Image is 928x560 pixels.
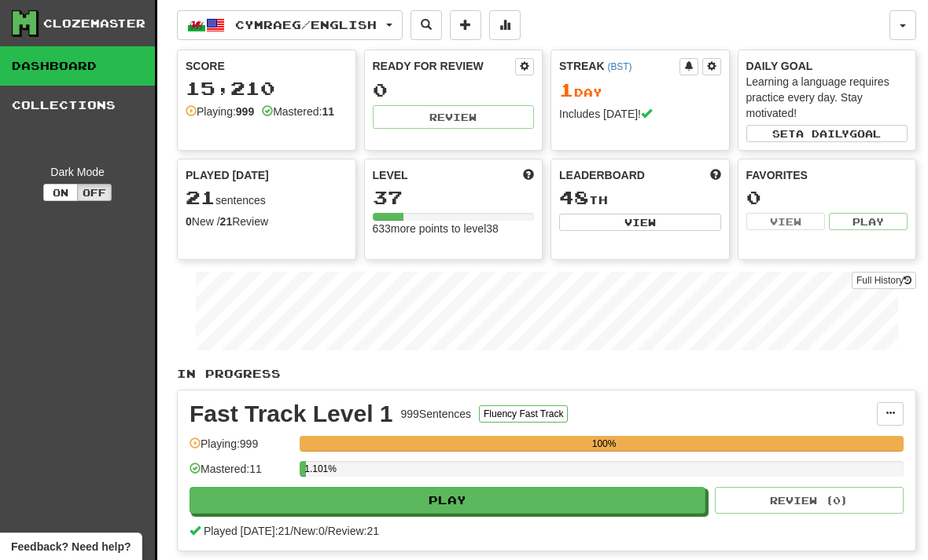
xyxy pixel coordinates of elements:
[479,405,568,423] button: Fluency Fast Track
[373,105,535,129] button: Review
[559,186,589,208] span: 48
[746,213,825,230] button: View
[746,188,908,207] div: 0
[11,539,131,555] span: Open feedback widget
[559,79,574,101] span: 1
[186,214,348,229] div: New / Review
[293,525,325,537] span: New: 0
[411,10,442,40] button: Search sentences
[401,406,472,422] div: 999 Sentences
[559,106,721,122] div: Includes [DATE]!
[559,214,721,231] button: View
[290,525,293,537] span: /
[220,215,233,228] strong: 21
[177,366,916,382] p: In Progress
[373,58,516,74] div: Ready for Review
[746,125,908,142] button: Seta dailygoal
[304,461,306,477] div: 1.101%
[186,188,348,208] div: sentences
[523,167,534,183] span: Score more points to level up
[190,436,292,462] div: Playing: 999
[559,188,721,208] div: th
[852,272,916,289] a: Full History
[43,184,78,201] button: On
[796,128,849,139] span: a daily
[186,215,192,228] strong: 0
[450,10,481,40] button: Add sentence to collection
[715,487,904,514] button: Review (0)
[559,167,645,183] span: Leaderboard
[190,402,393,426] div: Fast Track Level 1
[746,167,908,183] div: Favorites
[43,16,145,31] div: Clozemaster
[190,487,705,514] button: Play
[186,186,215,208] span: 21
[186,79,348,98] div: 15,210
[204,525,290,537] span: Played [DATE]: 21
[559,80,721,101] div: Day
[325,525,328,537] span: /
[186,167,269,183] span: Played [DATE]
[710,167,721,183] span: This week in points, UTC
[12,164,143,180] div: Dark Mode
[190,461,292,487] div: Mastered: 11
[373,221,535,236] div: 633 more points to level 38
[746,58,908,74] div: Daily Goal
[373,188,535,207] div: 37
[186,104,254,119] div: Playing:
[373,167,408,183] span: Level
[235,18,377,31] span: Cymraeg / English
[304,436,904,452] div: 100%
[373,80,535,100] div: 0
[262,104,334,119] div: Mastered:
[236,105,254,118] strong: 999
[559,58,679,74] div: Streak
[746,74,908,121] div: Learning a language requires practice every day. Stay motivated!
[186,58,348,74] div: Score
[489,10,521,40] button: More stats
[829,213,908,230] button: Play
[607,61,632,72] a: (BST)
[322,105,334,118] strong: 11
[77,184,112,201] button: Off
[328,525,379,537] span: Review: 21
[177,10,403,40] button: Cymraeg/English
